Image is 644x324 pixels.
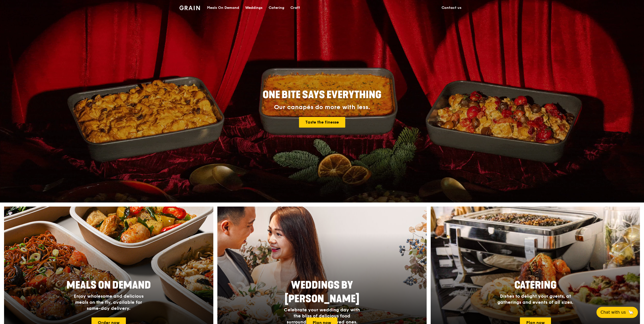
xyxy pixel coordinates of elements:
button: Chat with us🦙 [596,307,638,318]
a: Taste the finesse [299,117,345,128]
a: Weddings [242,0,266,15]
span: Weddings by [PERSON_NAME] [285,279,359,305]
div: Weddings [245,0,263,15]
span: Catering [514,279,557,291]
span: Chat with us [601,309,626,315]
span: 🦙 [628,309,634,315]
a: Catering [266,0,287,15]
span: Dishes to delight your guests, at gatherings and events of all sizes. [497,293,573,305]
img: Grain [179,6,200,10]
span: Meals On Demand [66,279,151,291]
div: Meals On Demand [207,0,239,15]
div: Catering [269,0,284,15]
a: Contact us [439,0,465,15]
span: Enjoy wholesome and delicious meals on the fly, available for same-day delivery. [74,293,144,311]
div: Craft [290,0,300,15]
a: Craft [287,0,303,15]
